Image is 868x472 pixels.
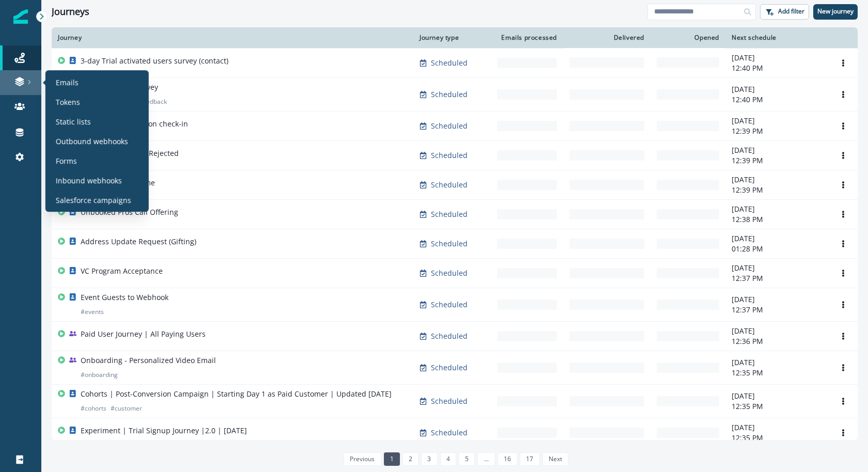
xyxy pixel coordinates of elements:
[732,305,823,315] p: 12:37 PM
[835,394,851,409] button: Options
[50,114,145,129] a: Static lists
[56,175,122,186] p: Inbound webhooks
[431,300,468,310] p: Scheduled
[52,321,858,351] a: Paid User Journey | All Paying UsersScheduled-[DATE]12:36 PMOptions
[431,428,468,438] p: Scheduled
[52,48,858,77] a: 3-day Trial activated users survey (contact)Scheduled-[DATE]12:40 PMOptions
[732,34,823,42] div: Next schedule
[732,95,823,105] p: 12:40 PM
[732,63,823,73] p: 12:40 PM
[136,97,167,107] p: # feedback
[52,170,858,199] a: [Ops] Populate NameScheduled-[DATE]12:39 PMOptions
[52,418,858,447] a: Experiment | Trial Signup Journey |2.0 | [DATE]Scheduled-[DATE]12:35 PMOptions
[384,452,400,466] a: Page 1 is your current page
[52,77,858,111] a: Enterprise NPS Survey#NPS#customer#feedbackScheduled-[DATE]12:40 PMOptions
[732,336,823,347] p: 12:36 PM
[657,34,719,42] div: Opened
[520,452,539,466] a: Page 17
[56,155,77,166] p: Forms
[50,133,145,149] a: Outbound webhooks
[431,209,468,219] p: Scheduled
[81,56,228,66] p: 3-day Trial activated users survey (contact)
[431,180,468,190] p: Scheduled
[835,236,851,251] button: Options
[50,94,145,109] a: Tokens
[732,204,823,214] p: [DATE]
[52,140,858,170] a: Manual Attribution RejectedScheduled-[DATE]12:39 PMOptions
[497,34,557,42] div: Emails processed
[402,452,419,466] a: Page 2
[732,368,823,378] p: 12:35 PM
[56,136,128,147] p: Outbound webhooks
[81,389,392,399] p: Cohorts | Post-Conversion Campaign | Starting Day 1 as Paid Customer | Updated [DATE]
[732,326,823,336] p: [DATE]
[732,53,823,63] p: [DATE]
[13,9,28,24] img: Inflection
[52,111,858,140] a: 7-day post-conversion check-inScheduled-[DATE]12:39 PMOptions
[813,4,858,20] button: New journey
[459,452,475,466] a: Page 5
[81,237,196,247] p: Address Update Request (Gifting)
[732,185,823,195] p: 12:39 PM
[52,199,858,229] a: Unbooked Pros Call OfferingScheduled-[DATE]12:38 PMOptions
[81,292,168,303] p: Event Guests to Webhook
[760,4,809,20] button: Add filter
[732,84,823,95] p: [DATE]
[52,384,858,418] a: Cohorts | Post-Conversion Campaign | Starting Day 1 as Paid Customer | Updated [DATE]#cohorts#cus...
[732,145,823,155] p: [DATE]
[569,34,644,42] div: Delivered
[835,177,851,193] button: Options
[431,268,468,278] p: Scheduled
[56,77,79,88] p: Emails
[50,74,145,90] a: Emails
[835,87,851,102] button: Options
[431,363,468,373] p: Scheduled
[431,150,468,161] p: Scheduled
[81,370,118,380] p: # onboarding
[56,116,91,127] p: Static lists
[778,8,804,15] p: Add filter
[81,403,106,414] p: # cohorts
[52,6,89,18] h1: Journeys
[52,288,858,321] a: Event Guests to Webhook#eventsScheduled-[DATE]12:37 PMOptions
[52,229,858,258] a: Address Update Request (Gifting)Scheduled-[DATE]01:28 PMOptions
[52,258,858,288] a: VC Program AcceptanceScheduled-[DATE]12:37 PMOptions
[81,355,216,366] p: Onboarding - Personalized Video Email
[81,266,163,276] p: VC Program Acceptance
[732,433,823,443] p: 12:35 PM
[542,452,568,466] a: Next page
[732,263,823,273] p: [DATE]
[431,239,468,249] p: Scheduled
[440,452,456,466] a: Page 4
[81,329,206,339] p: Paid User Journey | All Paying Users
[835,425,851,440] button: Options
[56,97,80,107] p: Tokens
[817,8,854,15] p: New journey
[835,328,851,344] button: Options
[732,294,823,305] p: [DATE]
[835,207,851,222] button: Options
[431,121,468,131] p: Scheduled
[835,297,851,312] button: Options
[431,331,468,341] p: Scheduled
[732,126,823,136] p: 12:39 PM
[732,273,823,284] p: 12:37 PM
[420,34,485,42] div: Journey type
[732,116,823,126] p: [DATE]
[56,195,131,206] p: Salesforce campaigns
[111,403,142,414] p: # customer
[835,118,851,134] button: Options
[835,265,851,281] button: Options
[732,422,823,433] p: [DATE]
[58,34,407,42] div: Journey
[50,153,145,168] a: Forms
[732,175,823,185] p: [DATE]
[732,391,823,401] p: [DATE]
[477,452,494,466] a: Jump forward
[341,452,568,466] ul: Pagination
[835,360,851,375] button: Options
[431,58,468,68] p: Scheduled
[81,307,104,317] p: # events
[81,207,178,217] p: Unbooked Pros Call Offering
[52,351,858,384] a: Onboarding - Personalized Video Email#onboardingScheduled-[DATE]12:35 PMOptions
